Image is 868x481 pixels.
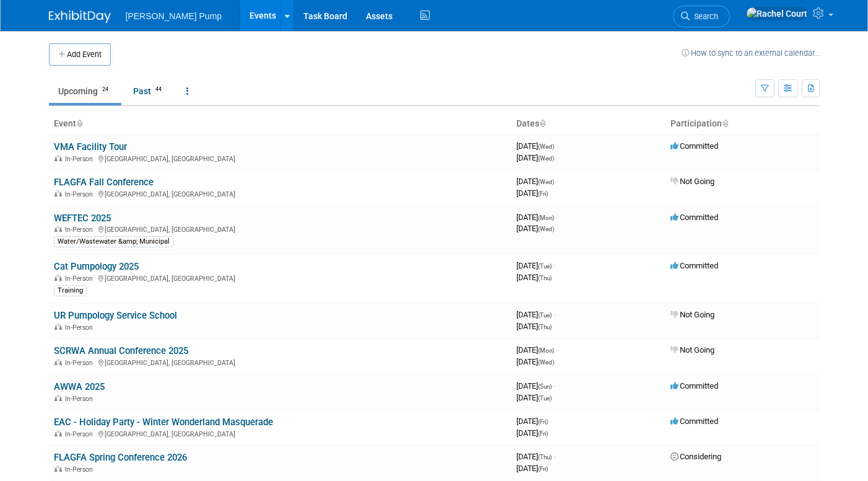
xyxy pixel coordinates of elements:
[54,155,62,161] img: In-Person Event
[49,43,111,66] button: Add Event
[690,12,718,21] span: Search
[54,466,62,472] img: In-Person Event
[671,417,718,426] span: Committed
[54,236,173,247] div: Water/Wastewater &amp; Municipal
[671,452,721,461] span: Considering
[516,322,552,331] span: [DATE]
[553,310,555,319] span: -
[538,454,552,461] span: (Thu)
[556,141,558,151] span: -
[54,224,506,234] div: [GEOGRAPHIC_DATA], [GEOGRAPHIC_DATA]
[538,418,548,425] span: (Fri)
[54,417,273,428] a: EAC - Holiday Party - Winter Wonderland Masquerade
[553,452,555,461] span: -
[54,381,105,392] a: AWWA 2025
[538,430,548,437] span: (Fri)
[671,141,718,151] span: Committed
[65,324,97,332] span: In-Person
[65,226,97,234] span: In-Person
[54,226,62,232] img: In-Person Event
[556,177,558,186] span: -
[516,452,555,461] span: [DATE]
[65,395,97,403] span: In-Person
[550,417,552,426] span: -
[54,153,506,163] div: [GEOGRAPHIC_DATA], [GEOGRAPHIC_DATA]
[49,11,111,23] img: ExhibitDay
[746,7,808,20] img: Rachel Court
[516,428,548,438] span: [DATE]
[54,188,506,198] div: [GEOGRAPHIC_DATA], [GEOGRAPHIC_DATA]
[65,190,97,198] span: In-Person
[516,464,548,473] span: [DATE]
[54,285,87,296] div: Training
[673,6,730,27] a: Search
[538,395,552,402] span: (Tue)
[538,190,548,197] span: (Fri)
[538,155,554,162] span: (Wed)
[538,466,548,472] span: (Fri)
[65,275,97,283] span: In-Person
[54,213,111,224] a: WEFTEC 2025
[682,48,820,58] a: How to sync to an external calendar...
[126,11,222,21] span: [PERSON_NAME] Pump
[54,273,506,283] div: [GEOGRAPHIC_DATA], [GEOGRAPHIC_DATA]
[65,155,97,163] span: In-Person
[54,261,139,272] a: Cat Pumpology 2025
[516,273,552,282] span: [DATE]
[54,310,177,321] a: UR Pumpology Service School
[538,324,552,330] span: (Thu)
[538,312,552,319] span: (Tue)
[54,430,62,436] img: In-Person Event
[76,118,82,128] a: Sort by Event Name
[671,381,718,391] span: Committed
[516,153,554,162] span: [DATE]
[54,357,506,367] div: [GEOGRAPHIC_DATA], [GEOGRAPHIC_DATA]
[65,430,97,438] span: In-Person
[671,310,714,319] span: Not Going
[516,213,558,222] span: [DATE]
[516,224,554,233] span: [DATE]
[671,213,718,222] span: Committed
[49,79,121,103] a: Upcoming24
[65,466,97,474] span: In-Person
[538,347,554,354] span: (Mon)
[65,359,97,367] span: In-Person
[539,118,545,128] a: Sort by Start Date
[98,85,112,94] span: 24
[516,357,554,366] span: [DATE]
[538,263,552,270] span: (Tue)
[54,275,62,281] img: In-Person Event
[516,345,558,355] span: [DATE]
[54,190,62,196] img: In-Person Event
[722,118,728,128] a: Sort by Participation Type
[538,214,554,221] span: (Mon)
[54,177,154,188] a: FLAGFA Fall Conference
[538,179,554,185] span: (Wed)
[538,275,552,281] span: (Thu)
[54,359,62,365] img: In-Person Event
[54,345,188,356] a: SCRWA Annual Conference 2025
[516,310,555,319] span: [DATE]
[671,261,718,270] span: Committed
[556,213,558,222] span: -
[516,141,558,151] span: [DATE]
[54,324,62,330] img: In-Person Event
[671,177,714,186] span: Not Going
[516,261,555,270] span: [DATE]
[511,113,666,135] th: Dates
[516,188,548,198] span: [DATE]
[54,395,62,401] img: In-Person Event
[671,345,714,355] span: Not Going
[516,393,552,402] span: [DATE]
[538,226,554,232] span: (Wed)
[538,383,552,390] span: (Sun)
[666,113,820,135] th: Participation
[54,452,187,463] a: FLAGFA Spring Conference 2026
[54,141,127,152] a: VMA Facility Tour
[49,113,511,135] th: Event
[556,345,558,355] span: -
[553,261,555,270] span: -
[124,79,175,103] a: Past44
[152,85,165,94] span: 44
[538,359,554,366] span: (Wed)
